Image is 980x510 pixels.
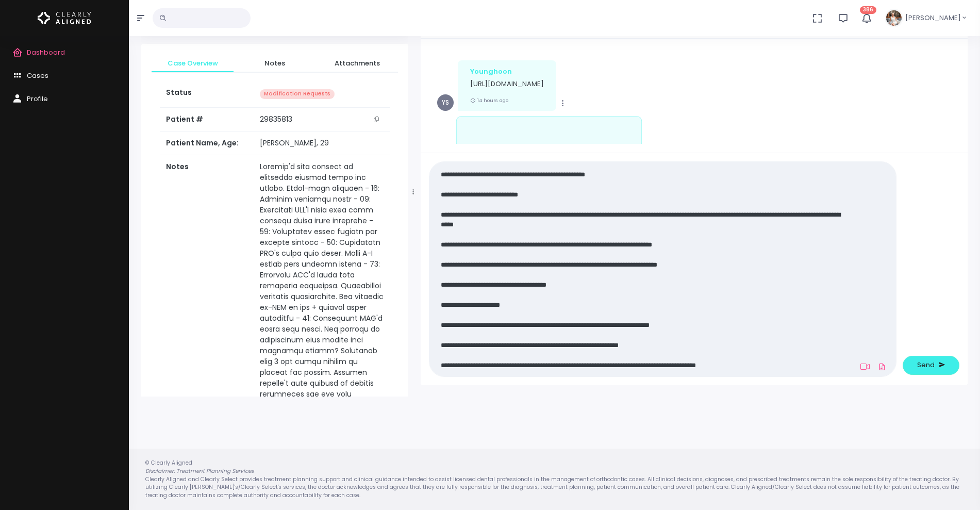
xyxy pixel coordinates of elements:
span: Dashboard [27,47,65,57]
span: Modification Requests [260,89,335,99]
p: [URL][DOMAIN_NAME] [470,79,544,89]
span: Cases [27,71,48,80]
th: Patient Name, Age: [160,131,254,155]
span: Attachments [324,58,390,69]
th: Patient # [160,107,254,131]
span: Case Overview [160,58,225,69]
span: Notes [242,58,307,69]
div: © Clearly Aligned Clearly Aligned and Clearly Select provides treatment planning support and clin... [135,459,974,499]
img: Header Avatar [885,9,903,27]
td: [PERSON_NAME], 29 [254,131,390,155]
span: [PERSON_NAME] [905,13,961,23]
span: YS [437,94,454,111]
a: Add Loom Video [858,363,872,371]
a: Add Files [876,357,888,376]
img: Logo Horizontal [38,7,91,29]
th: Status [160,81,254,107]
button: Send [903,356,959,375]
span: 386 [860,6,876,14]
span: Send [917,360,935,370]
div: Younghoon [470,67,544,77]
div: scrollable content [429,47,959,144]
span: Profile [27,94,48,104]
td: 29835813 [254,108,390,131]
small: 14 hours ago [470,97,508,104]
em: Disclaimer: Treatment Planning Services [145,467,254,475]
